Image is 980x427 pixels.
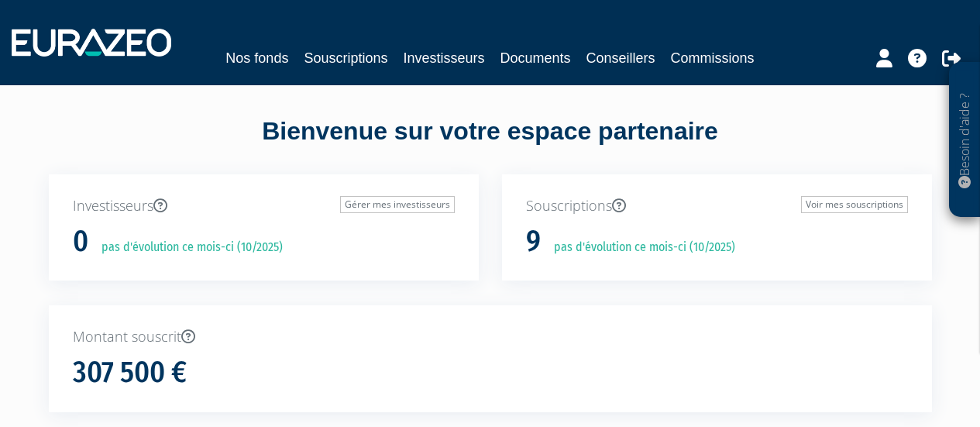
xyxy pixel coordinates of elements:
[73,226,88,258] h1: 0
[956,71,974,210] p: Besoin d'aide ?
[73,196,455,216] p: Investisseurs
[403,47,484,69] a: Investisseurs
[671,47,755,69] a: Commissions
[91,239,283,257] p: pas d'évolution ce mois-ci (10/2025)
[37,114,944,174] div: Bienvenue sur votre espace partenaire
[801,196,908,213] a: Voir mes souscriptions
[526,226,541,258] h1: 9
[304,47,387,69] a: Souscriptions
[12,29,171,57] img: 1732889491-logotype_eurazeo_blanc_rvb.png
[526,196,908,216] p: Souscriptions
[340,196,455,213] a: Gérer mes investisseurs
[500,47,571,69] a: Documents
[73,356,187,389] h1: 307 500 €
[543,239,735,257] p: pas d'évolution ce mois-ci (10/2025)
[73,327,908,347] p: Montant souscrit
[586,47,655,69] a: Conseillers
[225,47,288,69] a: Nos fonds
